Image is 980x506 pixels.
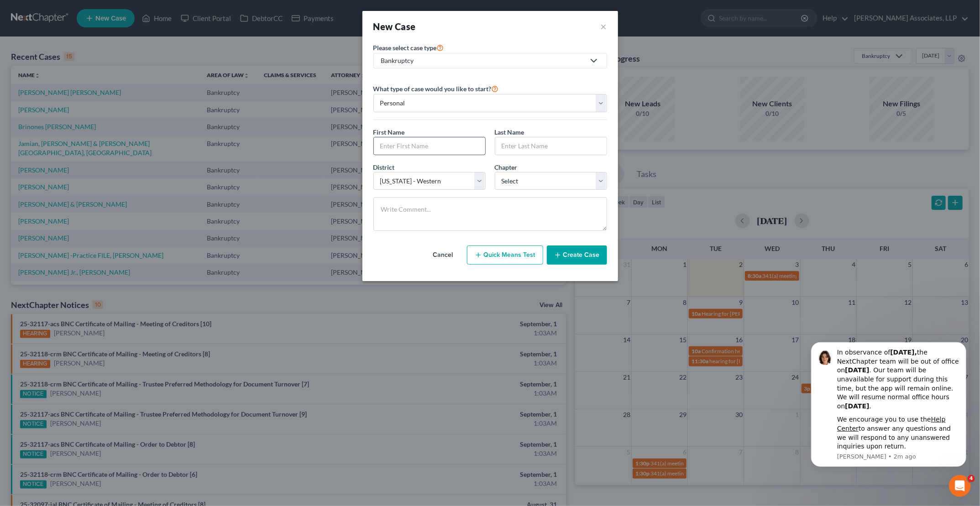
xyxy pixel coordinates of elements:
iframe: Intercom notifications message [797,334,980,472]
input: Enter First Name [374,137,485,155]
button: Create Case [547,245,607,265]
span: District [373,163,395,171]
input: Enter Last Name [495,137,607,155]
iframe: Intercom live chat [949,475,971,497]
div: Bankruptcy [381,56,585,65]
span: Last Name [495,128,524,136]
span: First Name [373,128,405,136]
span: Please select case type [373,44,437,52]
strong: New Case [373,21,416,32]
label: What type of case would you like to start? [373,83,499,94]
button: Quick Means Test [467,245,543,265]
button: × [601,20,607,33]
span: Chapter [495,163,518,171]
span: 4 [968,475,975,482]
button: Cancel [423,246,463,264]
